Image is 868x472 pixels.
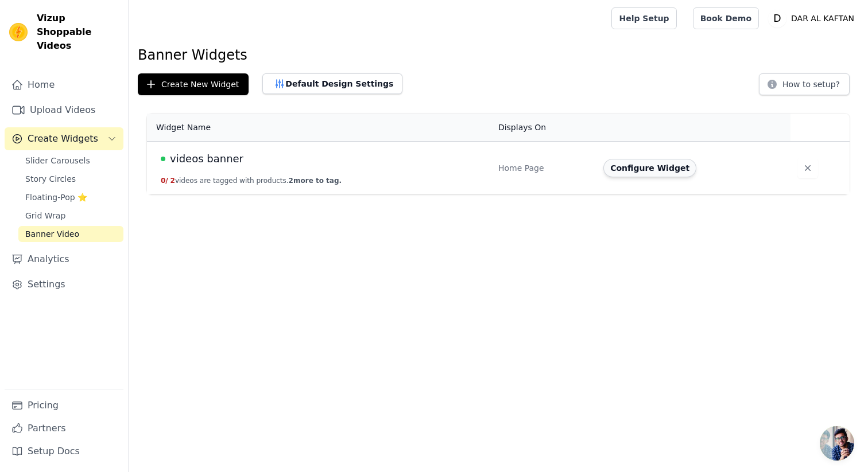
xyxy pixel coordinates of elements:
[18,208,123,224] a: Grid Wrap
[161,177,168,185] span: 0 /
[611,7,676,29] a: Help Setup
[498,162,590,174] div: Home Page
[138,46,859,64] h1: Banner Widgets
[18,153,123,169] a: Slider Carousels
[138,73,249,95] button: Create New Widget
[5,440,123,463] a: Setup Docs
[786,8,859,29] p: DAR AL KAFTAN
[693,7,759,29] a: Book Demo
[5,273,123,296] a: Settings
[170,151,243,167] span: videos banner
[491,114,596,142] th: Displays On
[9,23,28,41] img: Vizup
[25,192,87,203] span: Floating-Pop ⭐
[262,73,402,94] button: Default Design Settings
[147,114,491,142] th: Widget Name
[37,11,119,53] span: Vizup Shoppable Videos
[18,171,123,187] a: Story Circles
[768,8,859,29] button: D DAR AL KAFTAN
[25,228,79,240] span: Banner Video
[5,394,123,417] a: Pricing
[25,155,90,166] span: Slider Carousels
[25,210,65,221] span: Grid Wrap
[797,158,818,178] button: Delete widget
[759,81,850,92] a: How to setup?
[820,426,854,461] div: Ouvrir le chat
[18,226,123,242] a: Banner Video
[28,132,98,146] span: Create Widgets
[5,99,123,122] a: Upload Videos
[759,73,850,95] button: How to setup?
[5,417,123,440] a: Partners
[603,159,696,177] button: Configure Widget
[5,73,123,96] a: Home
[170,177,175,185] span: 2
[18,189,123,205] a: Floating-Pop ⭐
[25,173,76,185] span: Story Circles
[773,13,781,24] text: D
[289,177,342,185] span: 2 more to tag.
[5,248,123,271] a: Analytics
[161,157,165,161] span: Live Published
[5,127,123,150] button: Create Widgets
[161,176,342,185] button: 0/ 2videos are tagged with products.2more to tag.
